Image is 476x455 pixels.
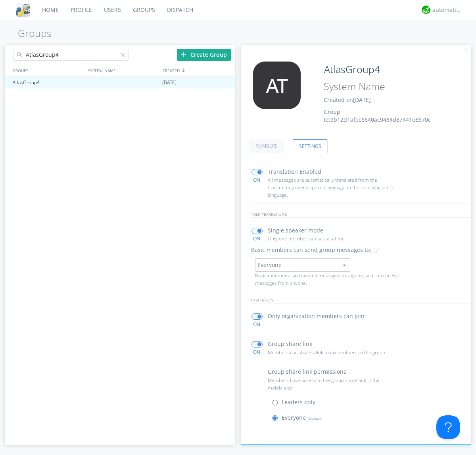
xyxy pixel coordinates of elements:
p: Only organization members can join [268,312,365,321]
div: SYSTEM_NAME [86,65,161,76]
div: ON [248,177,266,183]
span: [DATE] [353,96,371,104]
span: (default) [306,415,322,421]
div: CREATED [161,65,236,76]
div: automation+atlas [432,6,462,14]
img: cancel.svg [463,47,469,53]
p: Single speaker mode [268,226,323,235]
div: Create Group [177,49,231,61]
p: talk permissions [251,211,471,218]
input: System Name [321,79,449,94]
div: ON [248,235,266,242]
p: Everyone [282,413,322,422]
input: Group Name [321,61,449,77]
p: Basic members can transmit messages to anyone, and can receive messages from anyone. [255,272,403,287]
span: Created on [324,96,371,104]
div: AtlasGroup4 [11,77,85,88]
img: cddb5a64eb264b2086981ab96f4c1ba7 [16,3,30,17]
p: All messages are automatically translated from the transmitting user’s spoken language to the rec... [268,176,395,199]
span: Group Id: 9b12d1afec6640ac9484d87441e8670c [324,108,431,123]
p: Members have access to the group share link in the mobile app [268,376,395,392]
p: Group share link [268,340,312,348]
div: ON [248,349,266,355]
button: Everyone [255,258,350,272]
img: 373638.png [247,61,307,109]
img: d2d01cd9b4174d08988066c6d424eccd [422,6,430,14]
p: invitation [251,297,471,303]
div: ON [248,321,266,328]
p: Leaders only [282,398,315,407]
a: AtlasGroup4[DATE] [5,77,235,88]
p: Only one member can talk at a time. [268,235,395,242]
a: MEMBERS [249,139,284,153]
img: plus.svg [181,52,186,57]
input: Search groups [13,49,129,61]
p: Translation Enabled [268,167,321,176]
span: [DATE] [162,77,177,88]
p: Group share link permissions [268,367,346,376]
div: GROUPS [11,65,84,76]
p: Basic members can send group messages to: [251,246,371,254]
p: Members can share a link to invite others to the group [268,349,395,356]
a: SETTINGS [293,139,328,153]
iframe: Toggle Customer Support [436,415,460,439]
